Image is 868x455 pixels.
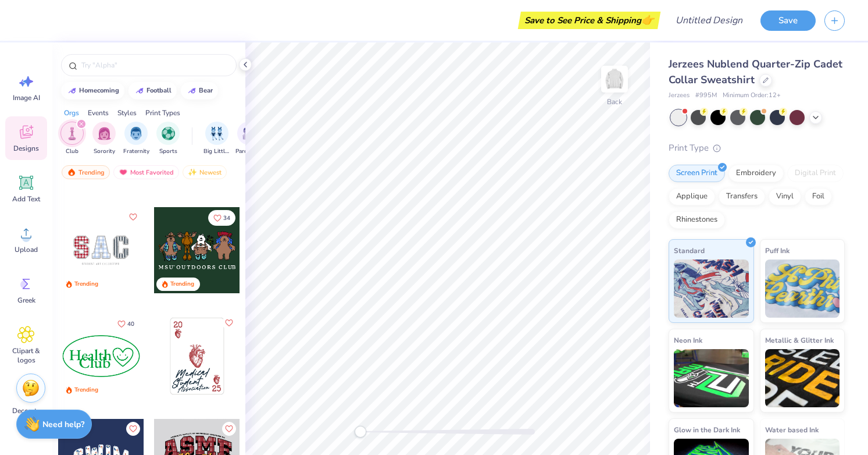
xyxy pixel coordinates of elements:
img: Standard [674,260,749,318]
div: Newest [183,165,227,179]
button: Like [126,210,140,224]
div: Transfers [719,188,765,205]
button: filter button [60,122,84,156]
span: Parent's Weekend [235,147,262,156]
input: Untitled Design [666,9,752,32]
button: Like [112,316,140,332]
div: Print Type [669,141,845,155]
button: football [128,82,177,99]
button: Like [222,422,236,436]
span: Club [66,147,78,156]
img: most_fav.gif [119,168,128,176]
div: Back [607,97,622,107]
span: Glow in the Dark Ink [674,424,740,436]
img: Parent's Weekend Image [242,127,256,140]
span: Sports [159,147,177,156]
div: Applique [669,188,715,205]
input: Try "Alpha" [80,59,229,71]
span: Metallic & Glitter Ink [765,334,834,346]
img: trending.gif [67,168,76,176]
div: Trending [170,280,194,289]
span: Standard [674,244,705,257]
span: Water based Ink [765,424,819,436]
button: filter button [123,122,149,156]
span: # 995M [695,91,717,101]
span: Big Little Reveal [203,147,230,156]
span: Jerzees Nublend Quarter-Zip Cadet Collar Sweatshirt [669,57,842,87]
span: Jerzees [669,91,690,101]
span: Neon Ink [674,334,702,346]
img: Back [603,67,626,91]
img: Neon Ink [674,349,749,407]
div: filter for Club [60,122,84,156]
button: filter button [156,122,180,156]
img: Sorority Image [98,127,111,140]
span: Decorate [12,406,40,415]
div: filter for Sports [156,122,180,156]
div: football [147,87,172,94]
img: Big Little Reveal Image [210,127,223,140]
button: homecoming [61,82,124,99]
button: Like [222,316,236,330]
img: Club Image [66,127,78,140]
span: Designs [13,144,39,153]
img: Sports Image [162,127,175,140]
span: Image AI [13,93,40,102]
span: 40 [127,321,134,327]
span: Puff Ink [765,244,790,257]
div: homecoming [79,87,119,94]
button: filter button [235,122,262,156]
div: Rhinestones [669,211,725,229]
img: trend_line.gif [67,87,77,94]
span: 34 [223,215,230,221]
div: Events [88,108,109,118]
button: filter button [92,122,116,156]
img: newest.gif [188,168,197,176]
div: Orgs [64,108,79,118]
div: Styles [117,108,137,118]
span: Minimum Order: 12 + [723,91,781,101]
span: Upload [15,245,38,254]
div: filter for Sorority [92,122,116,156]
span: Sorority [94,147,115,156]
div: Most Favorited [113,165,179,179]
span: Fraternity [123,147,149,156]
span: Clipart & logos [7,346,45,365]
button: Like [126,422,140,436]
strong: Need help? [42,419,84,430]
span: Add Text [12,194,40,204]
img: trend_line.gif [135,87,144,94]
button: filter button [203,122,230,156]
span: 👉 [641,13,654,27]
div: Foil [805,188,832,205]
button: Save [760,10,816,31]
div: Digital Print [787,165,844,182]
div: Vinyl [769,188,801,205]
div: Trending [74,386,98,394]
div: filter for Fraternity [123,122,149,156]
div: filter for Big Little Reveal [203,122,230,156]
div: filter for Parent's Weekend [235,122,262,156]
div: Screen Print [669,165,725,182]
div: Accessibility label [355,426,366,438]
button: Like [208,210,235,226]
div: Trending [74,280,98,289]
button: bear [181,82,218,99]
div: bear [199,87,213,94]
div: Trending [62,165,110,179]
div: Embroidery [728,165,784,182]
span: Greek [17,296,35,305]
img: Puff Ink [765,260,840,318]
img: Metallic & Glitter Ink [765,349,840,407]
div: Print Types [145,108,180,118]
div: Save to See Price & Shipping [521,12,658,29]
img: trend_line.gif [187,87,197,94]
img: Fraternity Image [130,127,142,140]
